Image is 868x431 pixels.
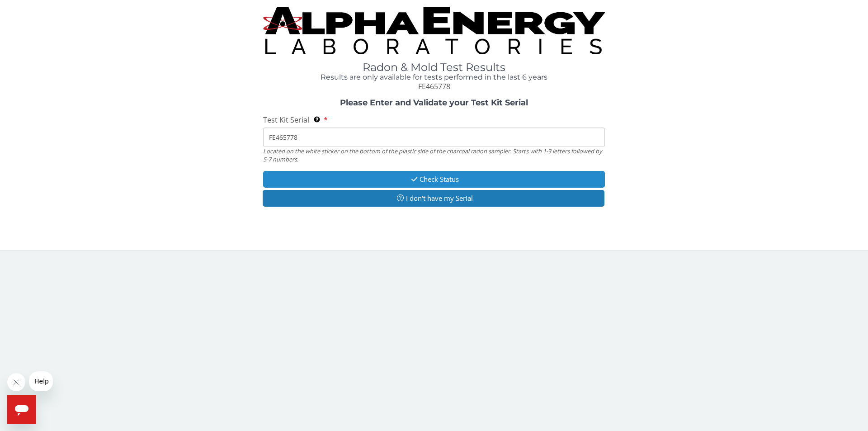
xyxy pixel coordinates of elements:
strong: Please Enter and Validate your Test Kit Serial [340,98,528,108]
iframe: Message from company [29,371,53,391]
h1: Radon & Mold Test Results [263,62,605,73]
h4: Results are only available for tests performed in the last 6 years [263,73,605,81]
iframe: Close message [7,373,25,391]
button: I don't have my Serial [263,190,604,207]
iframe: Button to launch messaging window [7,395,36,424]
img: TightCrop.jpg [263,7,605,54]
span: FE465778 [418,81,450,91]
button: Check Status [263,171,605,188]
span: Test Kit Serial [263,115,309,125]
div: Located on the white sticker on the bottom of the plastic side of the charcoal radon sampler. Sta... [263,147,605,164]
